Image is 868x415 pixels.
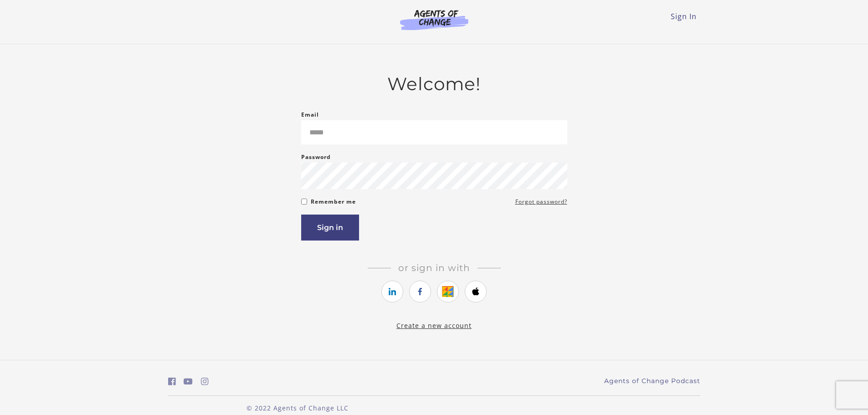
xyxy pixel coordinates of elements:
[168,403,427,413] p: © 2022 Agents of Change LLC
[168,375,176,388] a: https://www.facebook.com/groups/aswbtestprep (Open in a new window)
[168,377,176,386] i: https://www.facebook.com/groups/aswbtestprep (Open in a new window)
[604,376,700,386] a: Agents of Change Podcast
[311,196,356,207] label: Remember me
[301,73,567,95] h2: Welcome!
[301,215,359,241] button: Sign in
[391,262,478,273] span: Or sign in with
[201,375,209,388] a: https://www.instagram.com/agentsofchangeprep/ (Open in a new window)
[396,321,472,330] a: Create a new account
[201,377,209,386] i: https://www.instagram.com/agentsofchangeprep/ (Open in a new window)
[671,11,697,21] a: Sign In
[409,281,431,302] a: https://courses.thinkific.com/users/auth/facebook?ss%5Breferral%5D=&ss%5Buser_return_to%5D=&ss%5B...
[301,109,319,120] label: Email
[184,377,193,386] i: https://www.youtube.com/c/AgentsofChangeTestPrepbyMeaganMitchell (Open in a new window)
[465,281,487,302] a: https://courses.thinkific.com/users/auth/apple?ss%5Breferral%5D=&ss%5Buser_return_to%5D=&ss%5Bvis...
[515,196,567,207] a: Forgot password?
[437,281,459,302] a: https://courses.thinkific.com/users/auth/google?ss%5Breferral%5D=&ss%5Buser_return_to%5D=&ss%5Bvi...
[390,9,478,30] img: Agents of Change Logo
[381,281,403,302] a: https://courses.thinkific.com/users/auth/linkedin?ss%5Breferral%5D=&ss%5Buser_return_to%5D=&ss%5B...
[184,375,193,388] a: https://www.youtube.com/c/AgentsofChangeTestPrepbyMeaganMitchell (Open in a new window)
[301,152,331,163] label: Password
